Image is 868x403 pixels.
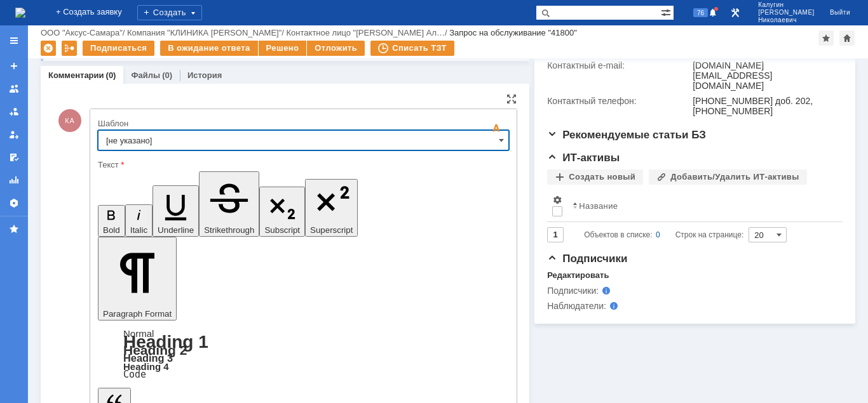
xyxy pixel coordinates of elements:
[123,343,187,357] a: Heading 2
[4,193,24,213] a: Настройки
[4,56,24,76] a: Создать заявку
[123,369,146,380] a: Code
[41,41,56,56] div: Удалить
[58,109,81,132] span: КА
[287,28,445,37] a: Контактное лицо "[PERSON_NAME] Ал…
[15,8,25,18] img: logo
[123,352,173,364] a: Heading 3
[506,94,517,104] div: На всю страницу
[103,309,172,319] span: Paragraph Format
[547,270,609,281] div: Редактировать
[98,237,177,320] button: Paragraph Format
[547,152,620,164] span: ИТ-активы
[547,301,675,311] div: Наблюдатели:
[693,8,708,17] span: 76
[449,28,577,37] div: Запрос на обслуживание "41800"
[310,225,353,235] span: Superscript
[489,121,504,136] span: Скрыть панель инструментов
[187,70,222,80] a: История
[137,5,202,20] div: Создать
[584,227,743,242] i: Строк на странице:
[153,185,199,237] button: Underline
[661,6,674,18] span: Расширенный поиск
[547,96,690,106] div: Контактный телефон:
[4,147,24,168] a: Мои согласования
[305,179,358,237] button: Superscript
[41,28,123,37] a: ООО "Аксус-Самара"
[584,230,652,239] span: Объектов в списке:
[41,28,127,37] div: /
[264,225,300,235] span: Subscript
[130,225,147,235] span: Italic
[579,201,618,211] div: Название
[4,102,24,122] a: Заявки в моей ответственности
[693,60,837,91] div: [DOMAIN_NAME][EMAIL_ADDRESS][DOMAIN_NAME]
[62,41,77,56] div: Работа с массовостью
[127,28,287,37] div: /
[98,329,509,379] div: Paragraph Format
[98,119,506,128] div: Шаблон
[123,361,169,372] a: Heading 4
[758,1,815,9] span: Калугин
[728,5,743,20] a: Перейти в интерфейс администратора
[259,187,305,237] button: Subscript
[758,17,815,24] span: Николаевич
[4,170,24,190] a: Отчеты
[98,205,125,237] button: Bold
[758,9,815,17] span: [PERSON_NAME]
[547,60,690,70] div: Контактный e-mail:
[839,30,855,46] div: Сделать домашней страницей
[15,8,25,18] a: Перейти на домашнюю страницу
[123,332,208,352] a: Heading 1
[48,70,104,80] a: Комментарии
[123,328,154,339] a: Normal
[552,195,562,205] span: Настройки
[287,28,450,37] div: /
[131,70,160,80] a: Файлы
[693,96,837,116] div: [PHONE_NUMBER] доб. 202, [PHONE_NUMBER]
[98,161,506,169] div: Текст
[106,70,116,80] div: (0)
[818,30,834,46] div: Добавить в избранное
[204,225,254,235] span: Strikethrough
[162,70,172,80] div: (0)
[199,171,259,237] button: Strikethrough
[656,227,660,242] div: 0
[547,286,675,296] div: Подписчики:
[547,129,706,141] span: Рекомендуемые статьи БЗ
[547,253,627,265] span: Подписчики
[127,28,281,37] a: Компания "КЛИНИКА [PERSON_NAME]"
[125,204,153,237] button: Italic
[567,190,832,222] th: Название
[158,225,194,235] span: Underline
[103,225,120,235] span: Bold
[4,124,24,145] a: Мои заявки
[4,79,24,99] a: Заявки на командах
